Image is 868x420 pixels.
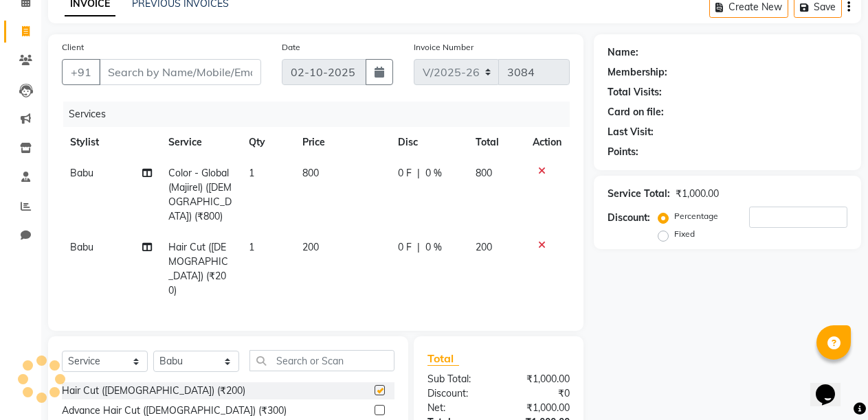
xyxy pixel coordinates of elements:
[294,127,390,158] th: Price
[417,401,498,415] div: Net:
[63,102,580,127] div: Services
[62,127,160,158] th: Stylist
[70,167,93,179] span: Babu
[608,145,638,159] div: Points:
[608,187,670,201] div: Service Total:
[62,41,84,54] label: Client
[168,167,232,222] span: Color - Global (Majirel) ([DEMOGRAPHIC_DATA]) (₹800)
[249,241,254,253] span: 1
[524,127,570,158] th: Action
[608,211,650,225] div: Discount:
[414,41,474,54] label: Invoice Number
[417,240,420,255] span: |
[62,384,245,398] div: Hair Cut ([DEMOGRAPHIC_DATA]) (₹200)
[498,386,579,401] div: ₹0
[498,401,579,415] div: ₹1,000.00
[417,166,420,180] span: |
[302,241,319,253] span: 200
[425,166,442,180] span: 0 %
[476,167,492,179] span: 800
[674,210,718,222] label: Percentage
[498,372,579,386] div: ₹1,000.00
[608,105,664,119] div: Card on file:
[608,85,662,100] div: Total Visits:
[168,241,228,296] span: Hair Cut ([DEMOGRAPHIC_DATA]) (₹200)
[608,125,654,139] div: Last Visit:
[398,240,412,255] span: 0 F
[62,59,100,85] button: +91
[467,127,524,158] th: Total
[676,187,719,201] div: ₹1,000.00
[425,240,442,255] span: 0 %
[608,45,638,60] div: Name:
[390,127,467,158] th: Disc
[241,127,294,158] th: Qty
[282,41,300,54] label: Date
[62,404,287,418] div: Advance Hair Cut ([DEMOGRAPHIC_DATA]) (₹300)
[427,351,459,366] span: Total
[417,386,498,401] div: Discount:
[99,59,261,85] input: Search by Name/Mobile/Email/Code
[398,166,412,180] span: 0 F
[608,65,667,80] div: Membership:
[417,372,498,386] div: Sub Total:
[810,365,854,406] iframe: chat widget
[249,167,254,179] span: 1
[249,350,394,371] input: Search or Scan
[674,228,695,240] label: Fixed
[302,167,319,179] span: 800
[476,241,492,253] span: 200
[70,241,93,253] span: Babu
[160,127,241,158] th: Service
